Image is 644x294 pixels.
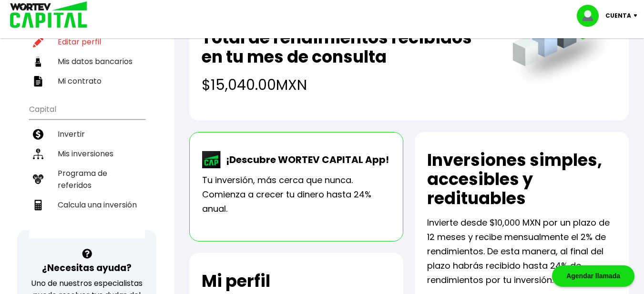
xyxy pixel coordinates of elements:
[29,52,145,71] a: Mis datos bancarios
[202,28,493,66] h2: Total de rendimientos recibidos en tu mes de consulta
[29,195,145,215] a: Calcula una inversión
[427,216,616,287] p: Invierte desde $10,000 MXN por un plazo de 12 meses y recibe mensualmente el 2% de rendimientos. ...
[33,56,43,67] img: datos-icon.10cf9172.svg
[605,9,631,23] p: Cuenta
[29,6,145,91] ul: Perfil
[33,37,43,47] img: editar-icon.952d3147.svg
[33,149,43,159] img: inversiones-icon.6695dc30.svg
[202,272,270,291] h2: Mi perfil
[577,5,605,27] img: profile-image
[42,261,132,275] h3: ¿Necesitas ayuda?
[33,129,43,140] img: invertir-icon.b3b967d7.svg
[29,163,145,195] a: Programa de referidos
[29,124,145,144] a: Invertir
[202,151,221,168] img: wortev-capital-app-icon
[631,14,644,17] img: icon-down
[33,174,43,185] img: recomiendanos-icon.9b8e9327.svg
[427,151,616,208] h2: Inversiones simples, accesibles y redituables
[29,71,145,91] a: Mi contrato
[552,265,634,287] div: Agendar llamada
[29,98,145,239] ul: Capital
[33,200,43,210] img: calculadora-icon.17d418c4.svg
[29,32,145,52] a: Editar perfil
[202,173,390,216] p: Tu inversión, más cerca que nunca. Comienza a crecer tu dinero hasta 24% anual.
[33,76,43,87] img: contrato-icon.f2db500c.svg
[221,152,389,167] p: ¡Descubre WORTEV CAPITAL App!
[202,74,493,96] h4: $15,040.00 MXN
[29,144,145,163] a: Mis inversiones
